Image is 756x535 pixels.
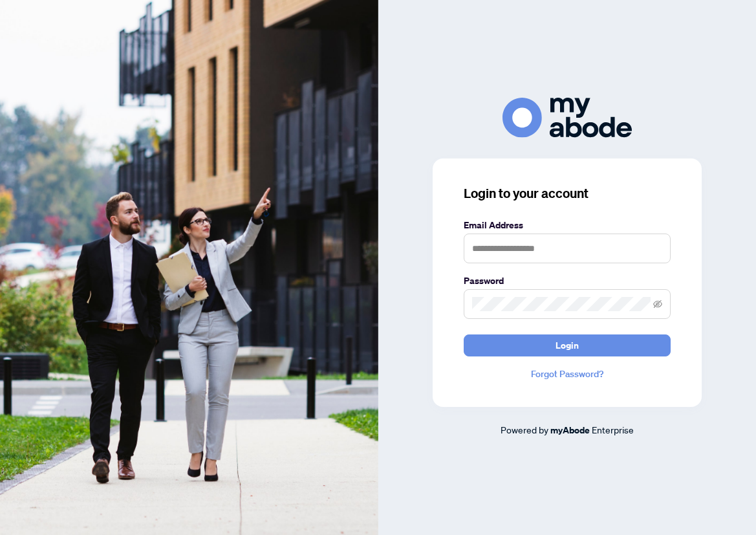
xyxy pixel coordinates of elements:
span: Login [556,335,579,356]
h3: Login to your account [464,184,671,202]
label: Email Address [464,218,671,232]
span: Enterprise [592,424,634,435]
button: Login [464,334,671,356]
label: Password [464,274,671,288]
a: myAbode [550,423,590,437]
span: Powered by [501,424,548,435]
img: ma-logo [502,98,632,137]
span: eye-invisible [653,300,662,309]
a: Forgot Password? [464,367,671,381]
